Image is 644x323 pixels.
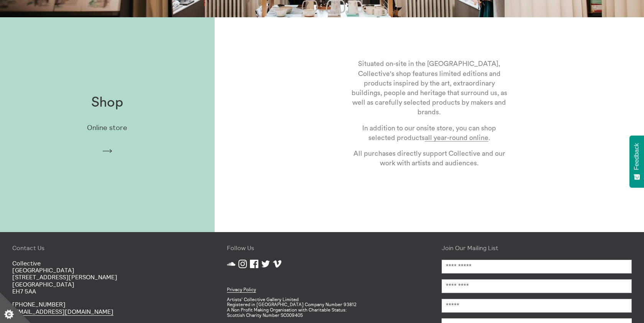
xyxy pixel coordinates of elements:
[629,135,644,188] button: Feedback - Show survey
[12,244,202,251] h4: Contact Us
[633,143,640,170] span: Feedback
[350,149,508,168] p: All purchases directly support Collective and our work with artists and audiences.
[227,287,256,293] a: Privacy Policy
[91,95,123,110] h1: Shop
[227,244,417,251] h4: Follow Us
[12,260,202,295] p: Collective [GEOGRAPHIC_DATA] [STREET_ADDRESS][PERSON_NAME] [GEOGRAPHIC_DATA] EH7 5AA
[12,308,113,316] a: [EMAIL_ADDRESS][DOMAIN_NAME]
[350,124,508,143] p: In addition to our onsite store, you can shop selected products .
[227,297,417,318] p: Artists' Collective Gallery Limited Registered in [GEOGRAPHIC_DATA] Company Number 93812 A Non Pr...
[87,124,127,132] p: Online store
[350,59,508,117] p: Situated on-site in the [GEOGRAPHIC_DATA], Collective's shop features limited editions and produc...
[442,244,632,251] h4: Join Our Mailing List
[12,301,202,315] p: [PHONE_NUMBER]
[425,134,488,142] a: all year-round online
